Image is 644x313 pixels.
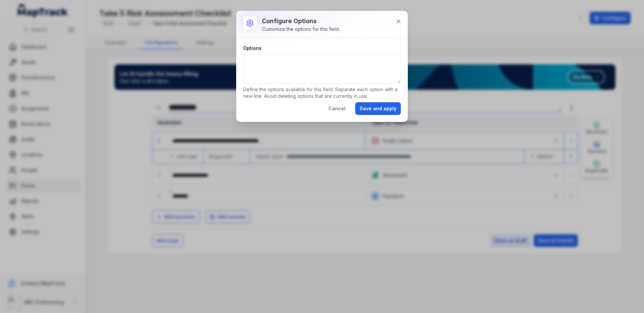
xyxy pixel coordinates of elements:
label: Options [243,45,262,52]
button: Save and apply [355,102,401,115]
div: Customize the options for this field. [262,26,340,33]
p: Define the options available for this field. Separate each option with a new line. Avoid deleting... [243,86,401,100]
h3: Configure options [262,16,340,26]
button: Cancel [324,102,350,115]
